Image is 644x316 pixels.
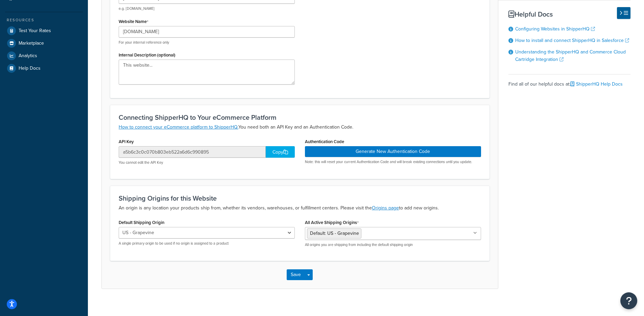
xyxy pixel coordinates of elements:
a: How to install and connect ShipperHQ in Salesforce [515,37,629,44]
h3: Helpful Docs [508,10,630,18]
button: Save [287,269,305,280]
div: Find all of our helpful docs at: [508,74,630,89]
a: How to connect your eCommerce platform to ShipperHQ. [119,123,238,131]
p: Note: this will reset your current Authentication Code and will break existing connections until ... [305,159,481,164]
p: You cannot edit the API Key [119,160,295,165]
a: Configuring Websites in ShipperHQ [515,25,595,32]
span: Test Your Rates [19,28,51,34]
span: Analytics [19,53,37,59]
a: Help Docs [5,62,83,74]
a: Marketplace [5,37,83,49]
h3: Shipping Origins for this Website [119,195,481,202]
p: All origins you are shipping from including the default shipping origin [305,242,481,247]
a: ShipperHQ Help Docs [570,81,623,88]
label: API Key [119,139,134,144]
label: Authentication Code [305,139,344,144]
div: Copy [266,146,295,158]
a: Test Your Rates [5,25,83,37]
a: Analytics [5,50,83,62]
span: Help Docs [19,66,41,71]
button: Generate New Authentication Code [305,146,481,157]
label: All Active Shipping Origins [305,220,359,225]
button: Open Resource Center [620,292,637,309]
p: e.g. [DOMAIN_NAME] [119,6,295,11]
h3: Connecting ShipperHQ to Your eCommerce Platform [119,114,481,121]
label: Website Name [119,19,148,24]
div: Resources [5,17,83,23]
p: For your internal reference only [119,40,295,45]
textarea: This website... [119,60,295,85]
button: Hide Help Docs [617,7,630,19]
span: Default: US - Grapevine [310,230,359,237]
a: Understanding the ShipperHQ and Commerce Cloud Cartridge Integration [515,48,626,63]
label: Default Shipping Origin [119,220,164,225]
label: Internal Description (optional) [119,52,175,58]
p: An origin is any location your products ship from, whether its vendors, warehouses, or fulfillmen... [119,204,481,212]
a: Origins page [372,204,399,211]
p: You need both an API Key and an Authentication Code. [119,123,481,131]
span: Marketplace [19,41,44,46]
p: A single primary origin to be used if no origin is assigned to a product [119,241,295,246]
